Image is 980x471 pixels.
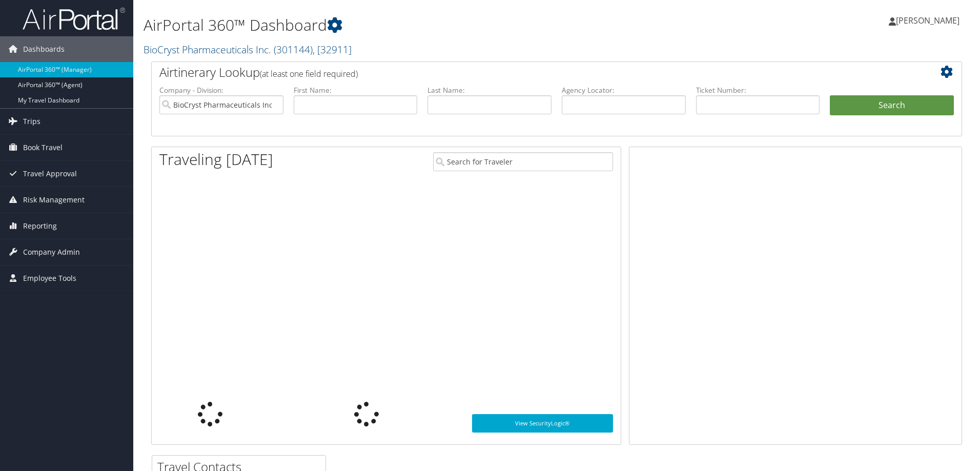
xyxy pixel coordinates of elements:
[159,64,886,81] h2: Airtinerary Lookup
[260,68,358,79] span: (at least one field required)
[159,85,283,95] label: Company - Division:
[23,213,57,239] span: Reporting
[23,36,65,62] span: Dashboards
[896,15,959,26] span: [PERSON_NAME]
[472,414,613,433] a: View SecurityLogic®
[830,95,954,116] button: Search
[23,239,80,265] span: Company Admin
[313,43,352,56] span: , [ 32911 ]
[144,43,352,56] a: BioCryst Pharmaceuticals Inc.
[23,109,40,134] span: Trips
[23,187,85,213] span: Risk Management
[427,85,552,95] label: Last Name:
[159,149,273,170] h1: Traveling [DATE]
[889,5,970,36] a: [PERSON_NAME]
[23,161,77,187] span: Travel Approval
[433,152,613,171] input: Search for Traveler
[294,85,418,95] label: First Name:
[696,85,820,95] label: Ticket Number:
[23,265,76,291] span: Employee Tools
[144,14,695,36] h1: AirPortal 360™ Dashboard
[562,85,686,95] label: Agency Locator:
[274,43,313,56] span: ( 301144 )
[23,135,63,160] span: Book Travel
[23,7,125,31] img: airportal-logo.png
